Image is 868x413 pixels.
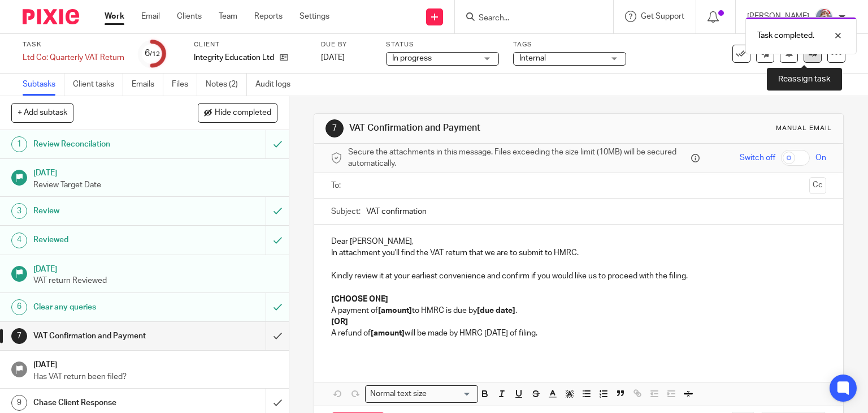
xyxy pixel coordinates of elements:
strong: [CHOOSE ONE] [331,295,388,303]
h1: Chase Client Response [33,394,181,411]
label: Task [23,40,124,49]
a: Emails [132,74,163,96]
input: Search for option [431,388,471,400]
label: Status [386,40,499,49]
label: Due by [321,40,372,49]
p: Kindly review it at your earliest convenience and confirm if you would like us to proceed with th... [331,270,827,282]
span: On [815,152,826,164]
small: /12 [150,51,160,57]
p: A payment of to HMRC is due by . [331,305,827,316]
label: Client [194,40,307,49]
strong: [due date] [477,307,515,315]
p: Dear [PERSON_NAME], [331,236,827,247]
a: Team [219,11,237,22]
strong: [amount] [371,329,405,337]
div: 6 [11,299,27,315]
button: + Add subtask [11,103,73,122]
a: Work [105,11,124,22]
div: Search for option [365,385,478,403]
a: Audit logs [255,74,299,96]
p: A refund of will be made by HMRC [DATE] of filing. [331,328,827,339]
h1: [DATE] [33,261,277,275]
p: Task completed. [757,30,814,41]
div: 6 [145,47,160,60]
a: Email [141,11,160,22]
span: Switch off [740,152,775,164]
span: [DATE] [321,54,345,62]
div: 7 [325,119,344,137]
strong: [OR] [331,318,348,326]
h1: VAT Confirmation and Payment [349,122,602,134]
h1: [DATE] [33,356,277,371]
div: 3 [11,203,27,219]
strong: [amount] [378,307,412,315]
h1: Reviewed [33,231,181,248]
a: Subtasks [23,74,64,96]
p: Review Target Date [33,179,277,191]
h1: Clear any queries [33,299,181,316]
a: Notes (2) [206,74,247,96]
div: 7 [11,328,27,344]
div: 9 [11,395,27,411]
span: Normal text size [368,388,429,400]
div: Manual email [776,124,832,133]
a: Client tasks [73,74,123,96]
a: Files [172,74,197,96]
p: In attachment you'll find the VAT return that we are to submit to HMRC. [331,247,827,259]
a: Reports [254,11,283,22]
span: Hide completed [215,109,271,118]
a: Clients [177,11,202,22]
button: Hide completed [198,103,277,122]
span: In progress [392,54,432,62]
p: Has VAT return been filed? [33,371,277,382]
div: 4 [11,233,27,248]
span: Secure the attachments in this message. Files exceeding the size limit (10MB) will be secured aut... [348,147,689,170]
button: Cc [809,177,826,194]
img: Pixie [23,9,79,24]
p: Integrity Education Ltd [194,52,274,63]
a: Settings [300,11,329,22]
h1: VAT Confirmation and Payment [33,328,181,345]
img: Karen%20Pic.png [815,8,833,26]
h1: [DATE] [33,165,277,179]
div: Ltd Co: Quarterly VAT Return [23,52,124,63]
h1: Review [33,203,181,220]
span: Internal [519,54,546,62]
div: 1 [11,136,27,152]
label: To: [331,180,344,191]
p: VAT return Reviewed [33,275,277,286]
label: Subject: [331,206,361,217]
h1: Review Reconcilation [33,136,181,153]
